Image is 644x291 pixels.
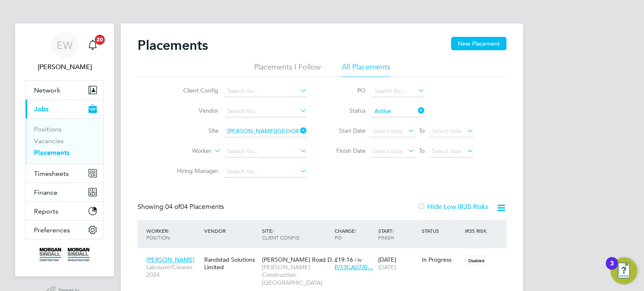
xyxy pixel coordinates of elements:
input: Search for... [371,85,425,97]
img: morgansindall-logo-retina.png [39,248,90,261]
li: All Placements [342,62,390,77]
input: Select one [371,106,425,117]
a: EW[PERSON_NAME] [25,32,104,72]
button: Open Resource Center, 3 new notifications [610,258,637,284]
a: 20 [84,32,101,59]
span: Emma Wells [25,62,104,72]
span: / Finish [378,227,394,241]
li: Placements I Follow [254,62,321,77]
label: Worker [163,147,211,155]
span: Disabled [465,255,488,266]
span: / Position [146,227,170,241]
label: Status [328,107,366,114]
span: Jobs [34,105,49,113]
a: [PERSON_NAME]Labourer/Cleaner 2024Randstad Solutions Limited[PERSON_NAME] Road D…[PERSON_NAME] Co... [144,251,506,258]
span: [PERSON_NAME] Road D… [262,256,338,263]
label: Site [170,127,218,134]
div: Charge [332,223,376,245]
span: / hr [355,257,362,263]
span: [PERSON_NAME] [146,256,195,263]
span: £19.16 [335,256,353,263]
div: Vendor [202,223,260,238]
span: Timesheets [34,170,69,178]
button: Preferences [26,221,104,239]
a: Go to home page [25,248,104,261]
button: Finance [26,183,104,201]
span: Preferences [34,226,70,234]
span: 04 Placements [165,203,224,211]
span: To [416,145,427,156]
span: Select date [432,127,462,135]
div: Randstad Solutions Limited [202,252,260,275]
span: 20 [95,35,105,45]
a: Positions [34,125,62,133]
span: Select date [373,147,403,155]
div: Worker [144,223,202,245]
div: Showing [138,203,226,211]
div: Start [376,223,420,245]
div: [DATE] [376,252,420,275]
label: Start Date [328,127,366,134]
span: Select date [373,127,403,135]
label: Client Config [170,87,218,94]
div: Jobs [26,118,104,164]
input: Search for... [224,146,307,157]
input: Search for... [224,85,307,97]
label: Hide Low IR35 Risks [417,203,488,211]
button: Reports [26,202,104,220]
a: Vacancies [34,137,64,145]
div: In Progress [422,256,461,263]
span: Select date [432,147,462,155]
span: [DATE] [378,263,396,271]
div: 3 [610,263,614,274]
nav: Main navigation [15,23,114,276]
label: Vendor [170,107,218,114]
span: Network [34,86,60,94]
div: Status [420,223,463,238]
label: PO [328,87,366,94]
div: Site [260,223,332,245]
span: To [416,125,427,136]
span: EW [57,40,73,51]
input: Search for... [224,166,307,178]
button: Jobs [26,100,104,118]
label: Finish Date [328,147,366,155]
span: / Client Config [262,227,299,241]
span: P/13CA07/0… [335,263,373,271]
span: Labourer/Cleaner 2024 [146,263,200,278]
span: [PERSON_NAME] Construction - [GEOGRAPHIC_DATA] [262,263,330,286]
label: Hiring Manager [170,167,218,175]
button: Timesheets [26,164,104,183]
button: Network [26,81,104,99]
a: Placements [34,149,70,157]
input: Search for... [224,106,307,117]
div: IR35 Risk [463,223,492,238]
span: Reports [34,207,58,215]
span: 04 of [165,203,180,211]
span: / PO [335,227,356,241]
span: Finance [34,188,57,196]
button: New Placement [451,37,506,50]
h2: Placements [138,37,208,54]
input: Search for... [224,126,307,137]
